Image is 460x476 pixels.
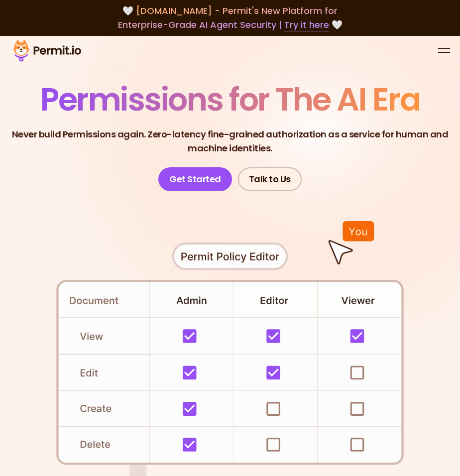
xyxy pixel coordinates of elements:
span: [DOMAIN_NAME] - Permit's New Platform for Enterprise-Grade AI Agent Security | [118,4,338,31]
span: Permissions for The AI Era [40,77,420,121]
div: 🤍 🤍 [10,4,450,32]
a: Try it here [284,18,329,31]
a: Talk to Us [238,167,302,191]
p: Never build Permissions again. Zero-latency fine-grained authorization as a service for human and... [8,127,452,155]
img: Permit logo [10,38,85,64]
a: Get Started [158,167,232,191]
button: open menu [438,45,450,57]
